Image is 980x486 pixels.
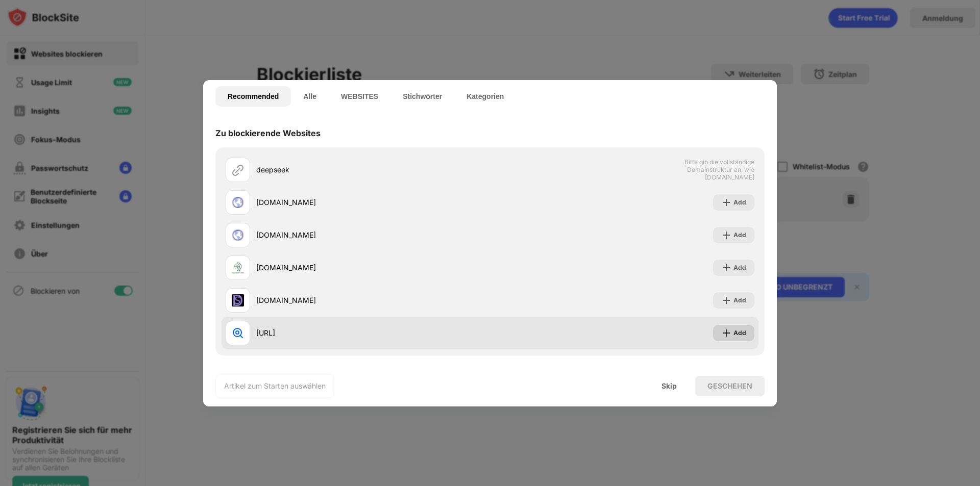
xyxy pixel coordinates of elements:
button: WEBSITES [329,86,390,107]
div: [DOMAIN_NAME] [256,197,490,208]
span: Bitte gib die vollständige Domainstruktur an, wie [DOMAIN_NAME] [649,158,754,181]
div: Add [733,263,746,273]
img: url.svg [232,164,244,176]
div: Add [733,295,746,305]
div: Add [733,197,746,208]
button: Alle [291,86,329,107]
img: favicons [232,196,244,209]
div: Add [733,328,746,338]
div: Zu blockierende Websites [215,128,321,138]
div: deepseek [256,164,490,175]
div: Skip [661,382,677,390]
div: GESCHEHEN [707,382,752,390]
img: favicons [232,229,244,241]
button: Recommended [215,86,291,107]
button: Stichwörter [390,86,454,107]
button: Kategorien [454,86,516,107]
div: Add [733,230,746,240]
div: [DOMAIN_NAME] [256,295,490,305]
img: favicons [232,327,244,339]
div: Artikel zum Starten auswählen [224,381,326,391]
div: [DOMAIN_NAME] [256,262,490,273]
div: [URL] [256,327,490,338]
img: favicons [232,262,244,274]
img: favicons [232,294,244,306]
div: [DOMAIN_NAME] [256,229,490,240]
